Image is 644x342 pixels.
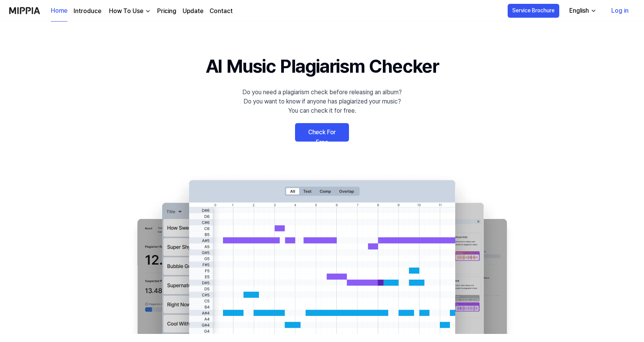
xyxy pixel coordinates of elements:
[122,172,522,334] img: main Image
[295,123,349,142] a: Check For Free
[210,7,233,16] a: Contact
[563,3,601,18] button: English
[183,7,203,16] a: Update
[242,88,402,115] div: Do you need a plagiarism check before releasing an album? Do you want to know if anyone has plagi...
[157,7,176,16] a: Pricing
[145,8,151,14] img: down
[206,52,439,80] h1: AI Music Plagiarism Checker
[74,7,101,16] a: Introduce
[568,6,590,15] div: English
[508,4,559,18] button: Service Brochure
[51,0,67,22] a: Home
[107,7,145,16] div: How To Use
[107,7,151,16] button: How To Use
